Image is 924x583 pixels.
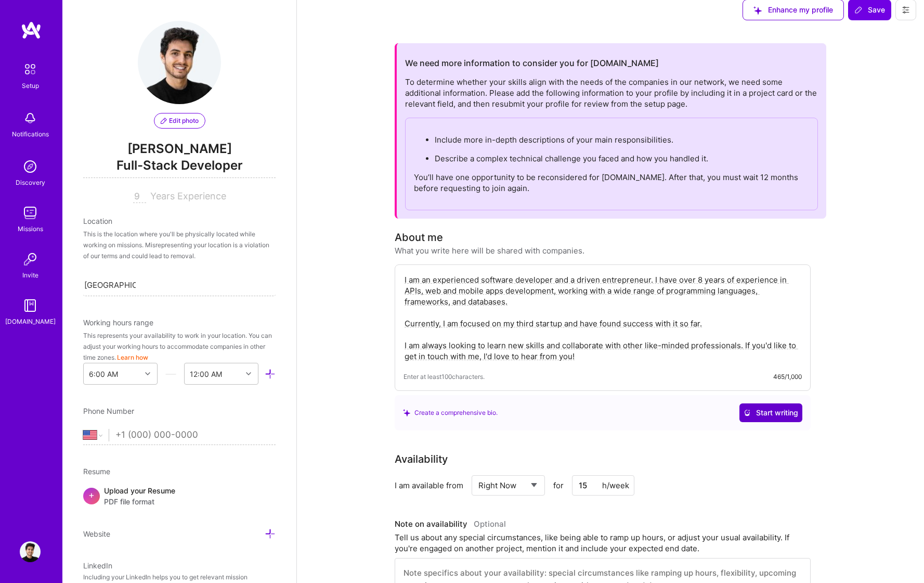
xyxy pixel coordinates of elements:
div: [DOMAIN_NAME] [5,316,56,327]
div: What you write here will be shared with companies. [395,245,584,256]
p: Describe a complex technical challenge you faced and how you handled it. [435,153,809,164]
div: 465/1,000 [773,371,802,382]
div: Note on availability [395,516,506,532]
i: icon CrystalBallWhite [744,409,751,416]
i: icon SuggestedTeams [403,409,410,416]
span: LinkedIn [83,561,112,570]
img: bell [20,108,41,129]
span: Enhance my profile [753,5,833,15]
span: for [553,480,564,491]
img: teamwork [20,202,41,223]
span: Start writing [744,408,798,418]
span: Optional [474,519,506,529]
div: Notifications [12,129,49,140]
input: XX [572,475,634,496]
div: Create a comprehensive bio. [403,407,498,418]
div: I am available from [395,480,463,491]
i: icon HorizontalInLineDivider [165,369,176,379]
img: User Avatar [138,21,221,104]
div: 6:00 AM [89,369,118,379]
i: icon PencilPurple [161,118,167,124]
img: guide book [20,295,41,316]
p: You’ll have one opportunity to be reconsidered for [DOMAIN_NAME]. After that, you must wait 12 mo... [414,172,809,194]
span: Years Experience [150,191,226,201]
div: This is the location where you'll be physically located while working on missions. Misrepresentin... [83,229,276,261]
button: Edit photo [154,113,205,129]
button: Start writing [739,403,802,422]
div: h/week [602,480,629,491]
span: PDF file format [104,496,175,507]
i: icon SuggestedTeams [753,6,762,15]
div: Location [83,216,276,226]
span: Enter at least 100 characters. [404,371,485,382]
div: Availability [395,451,448,467]
span: Edit photo [161,116,199,125]
div: Discovery [16,177,45,188]
textarea: I am an experienced software developer and a driven entrepreneur. I have over 8 years of experien... [404,273,802,363]
span: Full-Stack Developer [83,157,276,178]
span: Working hours range [83,318,153,327]
img: discovery [20,156,41,177]
img: setup [19,58,41,80]
div: Invite [22,270,38,281]
i: icon Chevron [246,371,251,376]
span: Website [83,529,110,538]
div: Tell us about any special circumstances, like being able to ramp up hours, or adjust your usual a... [395,532,811,554]
img: logo [21,21,42,40]
div: 12:00 AM [190,369,222,379]
div: Setup [22,80,39,91]
h2: We need more information to consider you for [DOMAIN_NAME] [405,58,659,68]
button: Learn how [117,352,148,363]
span: Save [854,5,885,15]
input: +1 (000) 000-0000 [115,420,276,450]
div: To determine whether your skills align with the needs of the companies in our network, we need so... [405,77,818,210]
div: Missions [18,223,43,234]
span: [PERSON_NAME] [83,141,276,157]
div: This represents your availability to work in your location. You can adjust your working hours to ... [83,330,276,363]
img: Invite [20,249,41,270]
i: icon Chevron [145,371,150,376]
img: User Avatar [20,541,41,562]
span: + [88,489,95,500]
span: Resume [83,467,110,476]
div: +Upload your ResumePDF file format [83,485,276,507]
span: Phone Number [83,407,134,415]
div: About me [395,230,443,245]
div: Upload your Resume [104,485,175,507]
p: Include more in-depth descriptions of your main responsibilities. [435,134,809,145]
a: User Avatar [17,541,43,562]
input: XX [133,191,146,203]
